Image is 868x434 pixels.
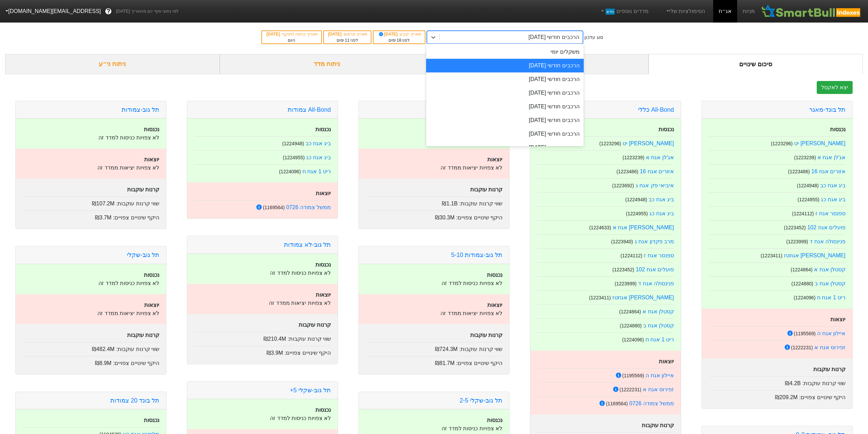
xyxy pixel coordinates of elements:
[815,281,845,286] a: קסטלן אגח ב
[620,387,641,392] small: ( 1222231 )
[809,106,845,113] a: תל בונד-מאגר
[426,127,584,141] div: הרכבים חודשי [DATE]
[299,322,331,328] strong: קרנות עוקבות
[817,295,845,300] a: ריט 1 אגח ח
[95,360,112,366] span: ₪8.9M
[622,373,644,378] small: ( 1195569 )
[794,140,845,146] a: [PERSON_NAME] יט
[315,262,331,268] strong: נכנסות
[426,59,584,72] div: הרכבים חודשי [DATE]
[263,205,285,210] small: ( 1169564 )
[279,169,301,174] small: ( 1224096 )
[23,211,159,222] div: היקף שינויים צפויים :
[487,302,502,308] strong: יוצאות
[144,272,159,278] strong: נכנסות
[611,239,633,244] small: ( 1223940 )
[646,337,674,342] a: ריט 1 אגח ח
[397,38,401,43] span: 18
[23,196,159,208] div: שווי קרנות עוקבות :
[811,168,845,174] a: אזורים אגח 16
[623,155,645,160] small: ( 1223239 )
[366,279,502,287] p: לא צפויות כניסות למדד זה
[644,253,674,258] a: ספנסר אגח ז
[23,134,159,142] p: לא צפויות כניסות למדד זה
[636,182,674,188] a: איביאי פק אגח ג
[426,72,584,86] div: הרכבים חודשי [DATE]
[290,387,331,394] a: תל גוב-שקלי 5+
[709,390,845,402] div: היקף שינויים צפויים :
[5,54,220,74] div: ניתוח ני״ע
[435,346,458,352] span: ₪724.3M
[662,4,708,18] a: הסימולציות שלי
[366,164,502,172] p: לא צפויות יציאות ממדד זה
[615,281,637,286] small: ( 1223999 )
[606,9,615,15] span: חדש
[626,211,648,216] small: ( 1224955 )
[528,33,579,41] div: הרכבים חודשי [DATE]
[116,8,178,15] span: לפי נתוני סוף יום מתאריך [DATE]
[646,372,674,378] a: איילון אגח ה
[122,106,159,113] a: תל גוב-צמודות
[621,253,642,258] small: ( 1224112 )
[584,34,603,41] div: סוג עדכון
[426,141,584,154] div: הרכבים חודשי [DATE]
[377,31,421,37] div: תאריך קובע :
[612,267,634,272] small: ( 1223452 )
[284,241,331,248] a: תל גוב-לא צמודות
[771,141,793,146] small: ( 1223296 )
[327,31,368,37] div: תאריך פרסום :
[426,86,584,100] div: הרכבים חודשי [DATE]
[785,380,801,386] span: ₪4.2B
[784,253,845,258] a: [PERSON_NAME] אגחטז
[638,106,674,113] a: All-Bond כללי
[589,225,611,230] small: ( 1224633 )
[613,225,674,230] a: [PERSON_NAME] אגח א
[92,346,114,352] span: ₪482.4M
[797,183,819,188] small: ( 1224948 )
[612,183,634,188] small: ( 1223692 )
[267,350,283,356] span: ₪3.9M
[760,4,863,18] img: SmartBull
[810,239,845,244] a: פנינסולה אגח ד
[451,252,502,258] a: תל גוב-צמודות 5-10
[775,394,798,400] span: ₪209.2M
[327,37,368,43] div: לפני ימים
[127,332,159,338] strong: קרנות עוקבות
[92,201,114,206] span: ₪107.2M
[328,32,343,37] span: [DATE]
[435,215,455,220] span: ₪30.3M
[619,309,641,314] small: ( 1224864 )
[487,272,502,278] strong: נכנסות
[127,187,159,192] strong: קרנות עוקבות
[709,376,845,388] div: שווי קרנות עוקבות :
[194,332,331,343] div: שווי קרנות עוקבות :
[784,225,806,230] small: ( 1223452 )
[194,299,331,307] p: לא צפויות יציאות ממדד זה
[306,154,331,160] a: ביג אגח כג
[315,407,331,413] strong: נכנסות
[791,345,813,350] small: ( 1222231 )
[616,169,638,174] small: ( 1223486 )
[366,309,502,317] p: לא צפויות יציאות ממדד זה
[638,281,674,286] a: פנינסולה אגח ד
[377,37,421,43] div: לפני ימים
[814,267,845,272] a: קסטלן אגח א
[266,31,317,37] div: תאריך כניסה לתוקף :
[649,211,674,216] a: ביג אגח כג
[589,295,611,300] small: ( 1223411 )
[807,225,845,230] a: פועלים אגח 102
[761,253,783,258] small: ( 1223411 )
[435,360,455,366] span: ₪81.7M
[366,342,502,353] div: שווי קרנות עוקבות :
[107,7,110,16] span: ?
[366,424,502,433] p: לא צפויות כניסות למדד זה
[194,414,331,422] p: לא צפויות כניסות למדד זה
[23,356,159,367] div: היקף שינויים צפויים :
[635,239,674,244] a: מרב פקדון אגח ג
[814,344,845,350] a: זפירוס אגח א
[643,323,674,328] a: קסטלן אגח ב
[622,337,644,342] small: ( 1224096 )
[792,211,814,216] small: ( 1224112 )
[820,182,845,188] a: ביג אגח כב
[625,197,647,202] small: ( 1224948 )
